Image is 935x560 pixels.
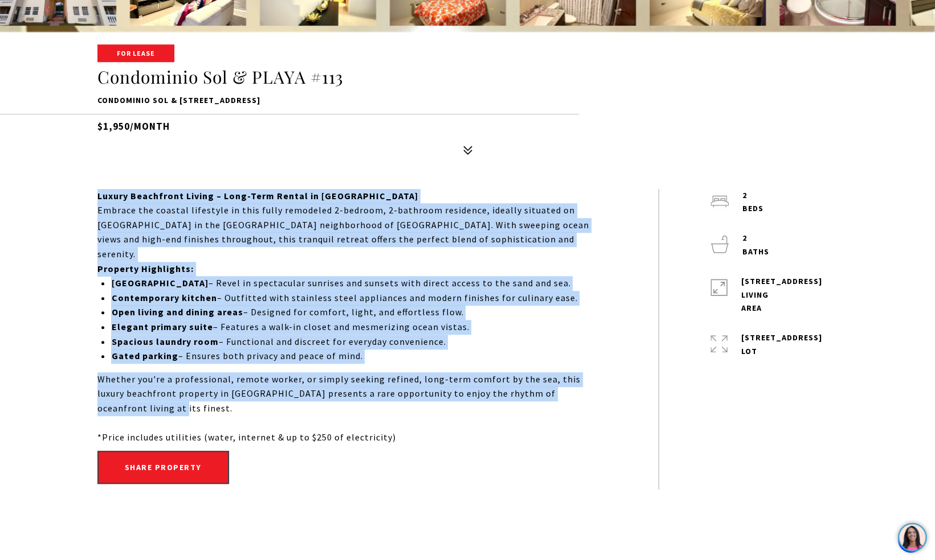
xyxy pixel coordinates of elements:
[97,263,194,274] strong: Property Highlights:
[742,232,769,259] p: 2 baths
[741,331,822,359] p: [STREET_ADDRESS] lot
[111,277,208,289] strong: [GEOGRAPHIC_DATA]
[742,189,763,216] p: 2 beds
[111,292,217,303] strong: Contemporary kitchen
[741,275,822,315] p: [STREET_ADDRESS] LIVING AREA
[97,190,418,201] strong: Luxury Beachfront Living – Long-Term Rental in [GEOGRAPHIC_DATA]
[97,372,607,416] p: Whether you're a professional, remote worker, or simply seeking refined, long-term comfort by the...
[97,67,838,88] h1: Condominio Sol & PLAYA #113
[111,336,218,347] strong: Spacious laundry room
[111,335,606,349] p: – Functional and discreet for everyday convenience.
[97,114,838,134] h5: $1,950/month
[111,305,606,320] p: – Designed for comfort, light, and effortless flow.
[111,320,606,335] p: – Features a walk-in closet and mesmerizing ocean vistas.
[111,349,606,364] p: – Ensures both privacy and peace of mind.
[111,321,213,332] strong: Elegant primary suite
[7,7,33,33] img: be3d4b55-7850-4bcb-9297-a2f9cd376e78.png
[97,451,229,484] button: Share property
[111,306,243,318] strong: Open living and dining areas
[97,416,607,445] p: *Price includes utilities (water, internet & up to $250 of electricity)
[97,94,838,108] p: Condominio SOL & [STREET_ADDRESS]
[111,350,178,361] strong: Gated parking
[97,203,607,261] p: Embrace the coastal lifestyle in this fully remodeled 2-bedroom, 2-bathroom residence, ideally si...
[111,291,606,306] p: – Outfitted with stainless steel appliances and modern finishes for culinary ease.
[111,276,606,291] p: – Revel in spectacular sunrises and sunsets with direct access to the sand and sea.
